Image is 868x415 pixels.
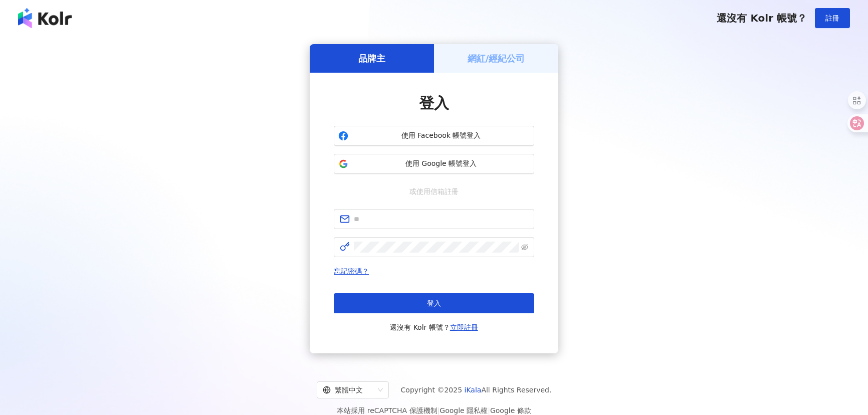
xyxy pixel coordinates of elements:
span: eye-invisible [521,244,528,251]
div: 繁體中文 [323,382,374,398]
button: 註冊 [815,8,850,28]
a: 忘記密碼？ [334,267,369,275]
span: 使用 Facebook 帳號登入 [352,131,530,141]
h5: 網紅/經紀公司 [468,52,525,65]
span: 登入 [419,94,449,112]
button: 使用 Facebook 帳號登入 [334,126,534,146]
span: 還沒有 Kolr 帳號？ [717,12,807,24]
img: logo [18,8,72,28]
span: Copyright © 2025 All Rights Reserved. [401,384,552,396]
a: iKala [465,386,482,394]
span: 使用 Google 帳號登入 [352,159,530,169]
a: Google 隱私權 [440,406,488,414]
span: 還沒有 Kolr 帳號？ [390,321,478,333]
span: 註冊 [825,14,839,22]
a: 立即註冊 [450,323,478,331]
span: | [488,406,490,414]
span: 登入 [427,299,441,307]
h5: 品牌主 [358,52,385,65]
span: | [438,406,440,414]
span: 或使用信箱註冊 [402,186,466,197]
button: 登入 [334,293,534,313]
a: Google 條款 [490,406,531,414]
button: 使用 Google 帳號登入 [334,154,534,174]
